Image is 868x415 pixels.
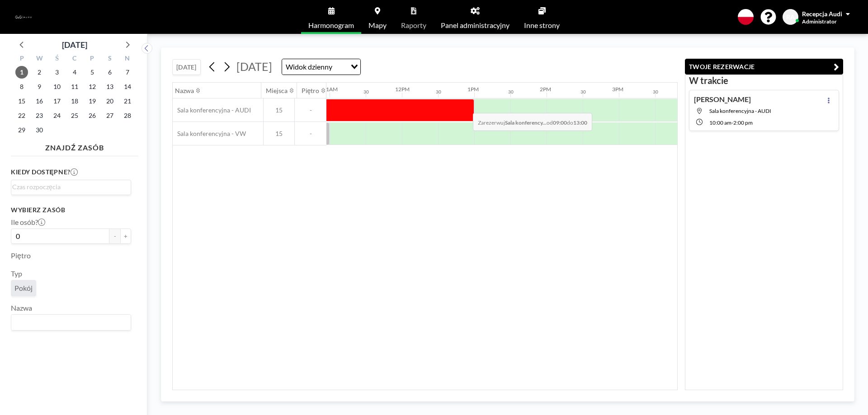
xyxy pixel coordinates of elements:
span: 15 [264,106,294,114]
input: Search for option [12,182,126,192]
span: sobota, 27 września 2025 [104,109,116,122]
label: Ile osób? [11,218,45,227]
span: Panel administracyjny [441,22,509,29]
div: 11AM [323,86,338,93]
span: Sala konferencyjna - VW [173,130,246,138]
div: [DATE] [62,38,87,51]
div: Miejsca [266,87,288,95]
span: Raporty [401,22,426,29]
h4: [PERSON_NAME] [694,95,751,104]
span: czwartek, 18 września 2025 [68,95,81,107]
div: Search for option [11,180,131,194]
button: TWOJE REZERWACJE [685,59,843,75]
span: czwartek, 4 września 2025 [68,66,81,79]
div: 3PM [612,86,623,93]
span: poniedziałek, 1 września 2025 [15,66,28,79]
span: Inne strony [524,22,560,29]
span: Sala konferencyjna - AUDI [173,106,251,114]
span: środa, 3 września 2025 [51,66,63,79]
div: 1PM [467,86,479,93]
span: Mapy [368,22,387,29]
span: niedziela, 28 września 2025 [121,109,134,122]
label: Nazwa [11,303,32,312]
span: poniedziałek, 15 września 2025 [15,95,28,107]
span: piątek, 12 września 2025 [86,80,99,93]
div: Ś [48,53,66,65]
button: + [120,228,131,244]
span: poniedziałek, 29 września 2025 [15,124,28,136]
span: - [731,119,733,126]
div: 2PM [540,86,551,93]
span: Sala konferencyjna - AUDI [709,107,771,114]
span: środa, 17 września 2025 [51,95,63,107]
span: 2:00 PM [733,119,753,126]
span: 15 [264,130,294,138]
div: 30 [653,89,658,95]
span: poniedziałek, 8 września 2025 [15,80,28,93]
span: sobota, 20 września 2025 [104,95,116,107]
span: - [295,130,326,138]
label: Typ [11,269,22,278]
div: S [101,53,118,65]
img: organization-logo [14,8,33,26]
span: - [295,106,326,114]
h3: Wybierz zasób [11,206,131,214]
button: - [109,228,120,244]
span: piątek, 26 września 2025 [86,109,99,122]
span: poniedziałek, 22 września 2025 [15,109,28,122]
div: 30 [580,89,586,95]
b: 09:00 [553,119,567,126]
span: niedziela, 21 września 2025 [121,95,134,107]
span: Zarezerwuj od do [473,113,592,131]
input: Search for option [12,317,126,328]
span: sobota, 13 września 2025 [104,80,116,93]
div: C [66,53,84,65]
span: niedziela, 14 września 2025 [121,80,134,93]
span: Recepcja Audi [802,10,842,18]
span: wtorek, 16 września 2025 [33,95,46,107]
span: piątek, 19 września 2025 [86,95,99,107]
div: 30 [508,89,514,95]
div: Search for option [282,59,360,75]
span: Administrator [802,18,837,25]
span: sobota, 6 września 2025 [104,66,116,79]
div: Nazwa [175,87,194,95]
h3: W trakcie [689,75,839,86]
span: wtorek, 30 września 2025 [33,124,46,136]
button: [DATE] [172,59,201,75]
div: 30 [363,89,369,95]
span: Pokój [14,284,33,293]
div: N [118,53,136,65]
span: niedziela, 7 września 2025 [121,66,134,79]
div: 12PM [395,86,410,93]
span: środa, 24 września 2025 [51,109,63,122]
span: RA [786,13,795,21]
div: W [31,53,48,65]
div: Search for option [11,315,131,330]
span: Harmonogram [308,22,354,29]
label: Piętro [11,251,31,260]
span: wtorek, 9 września 2025 [33,80,46,93]
div: 30 [436,89,441,95]
span: czwartek, 25 września 2025 [68,109,81,122]
span: [DATE] [236,60,272,73]
span: piątek, 5 września 2025 [86,66,99,79]
span: środa, 10 września 2025 [51,80,63,93]
span: 10:00 AM [709,119,731,126]
span: Widok dzienny [284,61,334,73]
div: P [13,53,31,65]
b: Sala konferency... [505,119,547,126]
h4: ZNAJDŹ ZASÓB [11,140,138,152]
input: Search for option [335,61,345,73]
span: wtorek, 23 września 2025 [33,109,46,122]
span: czwartek, 11 września 2025 [68,80,81,93]
div: Piętro [302,87,320,95]
div: P [83,53,101,65]
b: 13:00 [573,119,587,126]
span: wtorek, 2 września 2025 [33,66,46,79]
